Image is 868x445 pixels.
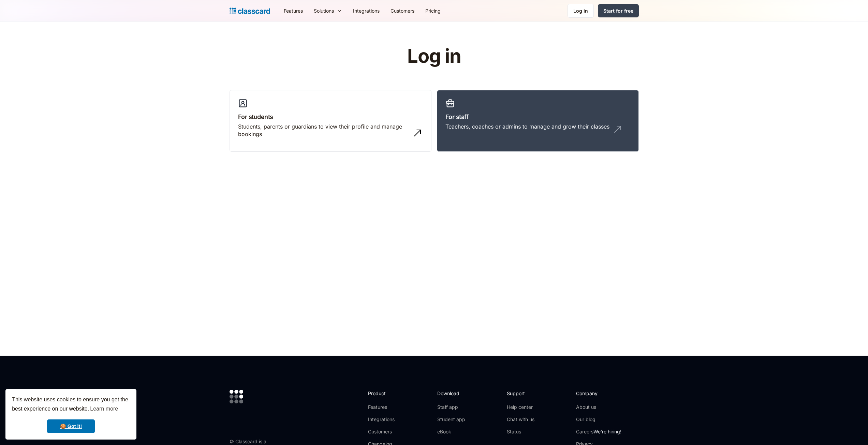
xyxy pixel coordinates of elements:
[445,112,630,121] h3: For staff
[308,3,348,18] div: Solutions
[278,3,308,18] a: Features
[12,396,130,414] span: This website uses cookies to ensure you get the best experience on our website.
[507,404,534,411] a: Help center
[368,390,404,397] h2: Product
[576,416,621,423] a: Our blog
[368,416,404,423] a: Integrations
[437,428,465,435] a: eBook
[576,404,621,411] a: About us
[314,7,334,14] div: Solutions
[507,416,534,423] a: Chat with us
[576,390,621,397] h2: Company
[598,4,639,17] a: Start for free
[437,390,465,397] h2: Download
[437,90,639,152] a: For staffTeachers, coaches or admins to manage and grow their classes
[420,3,446,18] a: Pricing
[368,428,404,435] a: Customers
[576,428,621,435] a: CareersWe're hiring!
[47,419,95,433] a: dismiss cookie message
[507,428,534,435] a: Status
[507,390,534,397] h2: Support
[573,7,588,14] div: Log in
[348,3,385,18] a: Integrations
[437,416,465,423] a: Student app
[385,3,420,18] a: Customers
[238,112,423,121] h3: For students
[230,6,270,16] a: home
[603,7,633,14] div: Start for free
[368,404,404,411] a: Features
[593,429,621,434] span: We're hiring!
[437,404,465,411] a: Staff app
[5,389,136,440] div: cookieconsent
[230,90,431,152] a: For studentsStudents, parents or guardians to view their profile and manage bookings
[568,4,594,18] a: Log in
[326,46,542,67] h1: Log in
[238,123,409,138] div: Students, parents or guardians to view their profile and manage bookings
[89,404,119,414] a: learn more about cookies
[445,123,609,130] div: Teachers, coaches or admins to manage and grow their classes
